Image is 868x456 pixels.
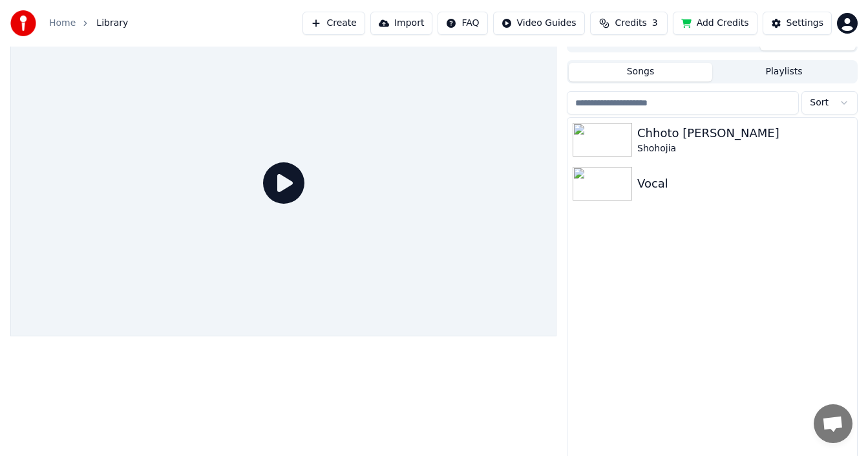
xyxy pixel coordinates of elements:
[569,63,712,81] button: Songs
[712,63,856,81] button: Playlists
[493,12,585,35] button: Video Guides
[787,17,823,30] div: Settings
[96,17,128,30] span: Library
[673,12,757,35] button: Add Credits
[49,17,76,30] a: Home
[763,12,832,35] button: Settings
[10,10,36,36] img: youka
[637,124,852,142] div: Chhoto [PERSON_NAME]
[302,12,365,35] button: Create
[814,404,852,443] div: Open chat
[438,12,487,35] button: FAQ
[652,17,658,30] span: 3
[590,12,668,35] button: Credits3
[810,96,829,109] span: Sort
[615,17,646,30] span: Credits
[49,17,128,30] nav: breadcrumb
[637,175,852,193] div: Vocal
[637,142,852,155] div: Shohojia
[370,12,432,35] button: Import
